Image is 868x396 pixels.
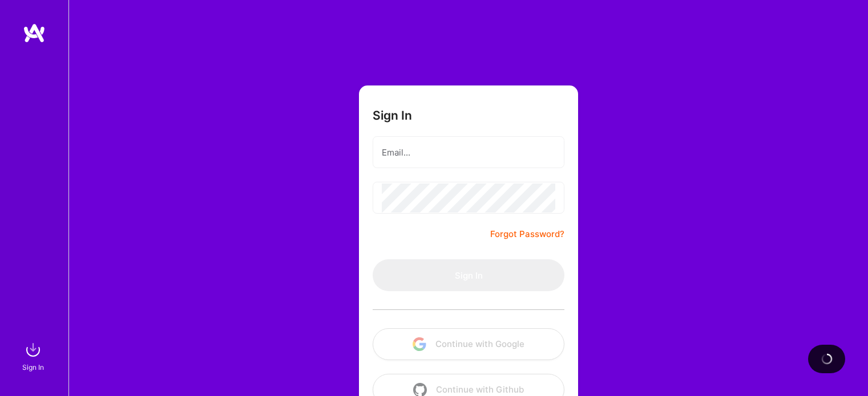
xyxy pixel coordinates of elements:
button: Continue with Google [373,328,564,360]
h3: Sign In [373,108,412,123]
button: Sign In [373,259,564,291]
div: Sign In [22,361,44,373]
img: icon [413,337,426,351]
img: loading [821,353,833,365]
a: sign inSign In [24,338,45,373]
a: Forgot Password? [490,227,564,241]
input: Email... [382,138,555,167]
img: logo [23,23,46,43]
img: sign in [22,338,45,361]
